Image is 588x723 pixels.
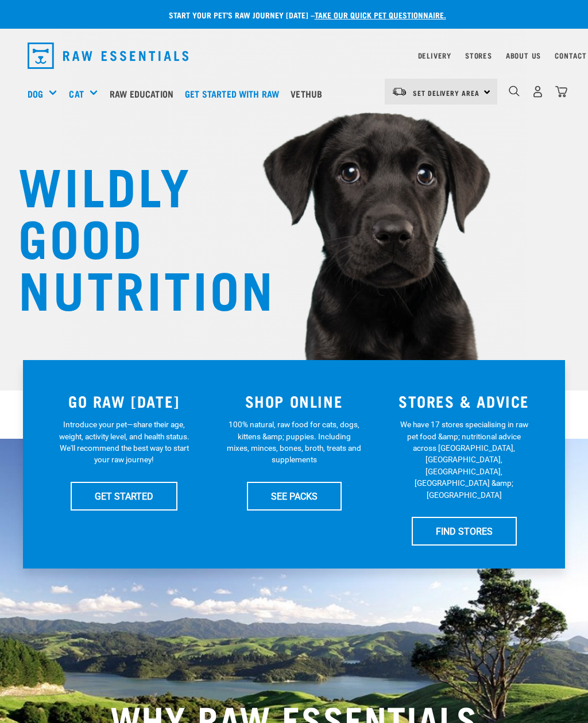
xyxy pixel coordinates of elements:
[57,419,192,466] p: Introduce your pet—share their age, weight, activity level, and health status. We'll recommend th...
[555,53,587,57] a: Contact
[506,53,541,57] a: About Us
[28,42,188,69] img: Raw Essentials Logo
[315,13,446,17] a: take our quick pet questionnaire.
[397,419,532,501] p: We have 17 stores specialising in raw pet food &amp; nutritional advice across [GEOGRAPHIC_DATA],...
[418,53,451,57] a: Delivery
[555,86,567,98] img: home-icon@2x.png
[532,86,544,98] img: user.png
[509,86,520,96] img: home-icon-1@2x.png
[107,71,182,117] a: Raw Education
[465,53,492,57] a: Stores
[69,87,83,100] a: Cat
[413,91,479,95] span: Set Delivery Area
[392,87,407,97] img: van-moving.png
[412,517,517,546] a: FIND STORES
[216,392,372,410] h3: SHOP ONLINE
[182,71,288,117] a: Get started with Raw
[18,38,570,74] nav: dropdown navigation
[71,482,177,511] a: GET STARTED
[18,158,248,313] h1: WILDLY GOOD NUTRITION
[28,87,43,100] a: Dog
[386,392,542,410] h3: STORES & ADVICE
[227,419,362,466] p: 100% natural, raw food for cats, dogs, kittens &amp; puppies. Including mixes, minces, bones, bro...
[288,71,331,117] a: Vethub
[46,392,202,410] h3: GO RAW [DATE]
[247,482,342,511] a: SEE PACKS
